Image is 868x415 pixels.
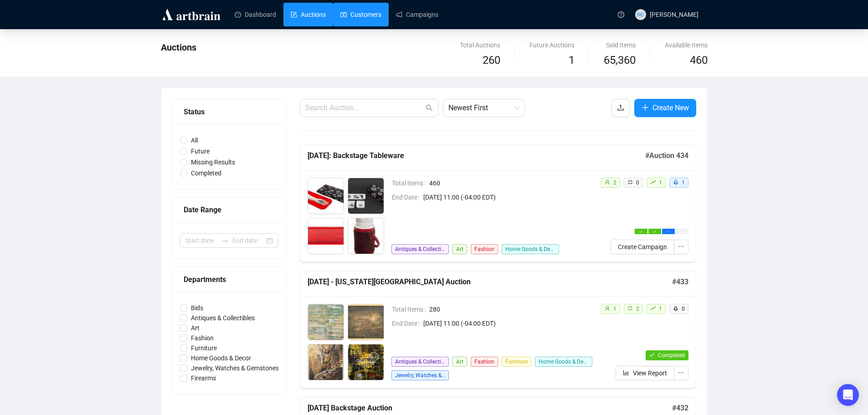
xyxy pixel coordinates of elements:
[645,150,688,161] h5: # Auction 434
[348,178,384,214] img: 2_1.jpg
[665,40,708,50] div: Available Items
[184,204,275,215] div: Date Range
[611,240,674,254] button: Create Campaign
[429,178,593,188] span: 460
[636,306,639,312] span: 2
[184,106,275,118] div: Status
[653,230,657,233] span: check
[187,363,282,373] span: Jewelry, Watches & Gemstones
[659,306,662,312] span: 1
[391,370,449,380] span: Jewelry, Watches & Gemstones
[613,306,616,312] span: 1
[623,369,629,376] span: bar-chart
[650,179,656,185] span: rise
[637,10,644,19] span: NC
[502,357,531,367] span: Furniture
[396,3,438,26] a: Campaigns
[658,352,685,359] span: Completed
[672,403,688,414] h5: # 432
[308,178,344,214] img: 1_1.jpg
[627,179,633,185] span: retweet
[348,218,384,254] img: 4_1.jpg
[529,40,575,50] div: Future Auctions
[667,230,670,233] span: ellipsis
[391,357,449,367] span: Antiques & Collectibles
[187,353,255,363] span: Home Goods & Decor
[187,323,203,333] span: Art
[673,306,678,311] span: rocket
[392,304,429,314] span: Total Items
[569,54,575,67] span: 1
[618,11,624,18] span: question-circle
[650,306,656,311] span: rise
[221,237,229,244] span: to
[604,40,636,50] div: Sold Items
[682,306,685,312] span: 0
[452,357,467,367] span: Art
[426,104,433,112] span: search
[471,244,498,254] span: Fashion
[300,271,696,388] a: [DATE] - [US_STATE][GEOGRAPHIC_DATA] Auction#433Total Items280End Date[DATE] 11:00 (-04:00 EDT)An...
[605,306,610,311] span: user
[483,54,500,67] span: 260
[392,178,429,188] span: Total Items
[429,304,593,314] span: 280
[678,243,684,250] span: ellipsis
[616,366,674,380] button: View Report
[650,11,699,18] span: [PERSON_NAME]
[639,230,643,233] span: check
[232,236,265,246] input: End date
[618,242,667,252] span: Create Campaign
[634,99,696,117] button: Create New
[348,304,384,340] img: 2_1.jpg
[673,179,678,185] span: rocket
[672,277,688,287] h5: # 433
[452,244,467,254] span: Art
[391,244,449,254] span: Antiques & Collectibles
[348,344,384,380] img: 4_1.jpg
[627,306,633,311] span: retweet
[682,179,685,186] span: 1
[837,384,859,406] div: Open Intercom Messenger
[392,192,423,202] span: End Date
[649,352,655,358] span: check
[423,192,593,202] span: [DATE] 11:00 (-04:00 EDT)
[235,3,276,26] a: Dashboard
[187,157,239,167] span: Missing Results
[613,179,616,186] span: 2
[187,373,220,383] span: Firearms
[460,40,500,50] div: Total Auctions
[300,145,696,262] a: [DATE]: Backstage Tableware#Auction 434Total Items460End Date[DATE] 11:00 (-04:00 EDT)Antiques & ...
[187,135,201,145] span: All
[535,357,592,367] span: Home Goods & Decor
[690,54,708,67] span: 460
[605,179,610,185] span: user
[448,99,519,117] span: Newest First
[161,42,196,53] span: Auctions
[308,304,344,340] img: 1_1.jpg
[423,318,593,328] span: [DATE] 11:00 (-04:00 EDT)
[652,102,689,113] span: Create New
[659,179,662,186] span: 1
[161,7,222,22] img: logo
[633,368,667,378] span: View Report
[187,313,258,323] span: Antiques & Collectibles
[308,150,645,161] h5: [DATE]: Backstage Tableware
[604,52,636,69] span: 65,360
[308,403,672,414] h5: [DATE] Backstage Auction
[185,236,218,246] input: Start date
[187,303,207,313] span: Bids
[308,277,672,287] h5: [DATE] - [US_STATE][GEOGRAPHIC_DATA] Auction
[308,218,344,254] img: 3_1.jpg
[308,344,344,380] img: 3_1.jpg
[187,333,217,343] span: Fashion
[502,244,559,254] span: Home Goods & Decor
[184,274,275,285] div: Departments
[221,237,229,244] span: swap-right
[636,179,639,186] span: 0
[642,104,649,111] span: plus
[471,357,498,367] span: Fashion
[340,3,381,26] a: Customers
[678,369,684,376] span: ellipsis
[187,146,213,156] span: Future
